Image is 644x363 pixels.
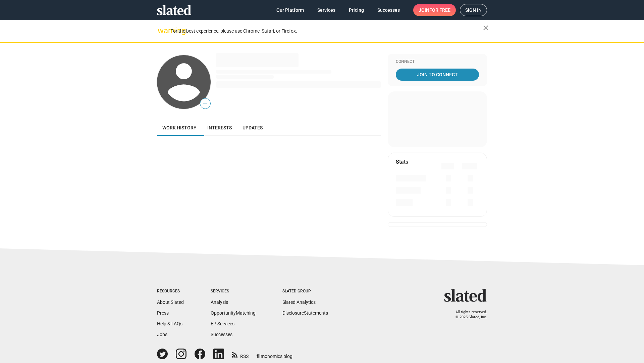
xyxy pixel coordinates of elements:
a: RSS [232,349,249,360]
a: Successes [372,4,405,16]
span: for free [429,4,450,16]
a: Successes [211,332,232,337]
span: Join To Connect [397,69,478,81]
span: Join [419,4,450,16]
div: Resources [157,289,184,294]
span: Sign in [465,4,482,16]
span: — [200,99,210,108]
a: OpportunityMatching [211,310,256,316]
a: Joinfor free [413,4,456,16]
a: Help & FAQs [157,321,182,326]
a: Slated Analytics [282,299,316,305]
div: For the best experience, please use Chrome, Safari, or Firefox. [170,27,483,36]
mat-icon: warning [158,27,166,35]
span: Successes [377,4,400,16]
p: All rights reserved. © 2025 Slated, Inc. [448,310,487,320]
span: Our Platform [276,4,304,16]
a: Press [157,310,169,316]
span: Pricing [349,4,364,16]
a: Our Platform [271,4,309,16]
a: Services [312,4,341,16]
a: Analysis [211,299,228,305]
span: Updates [243,125,263,130]
mat-card-title: Stats [396,158,408,165]
span: film [257,354,265,359]
span: Work history [162,125,197,130]
a: About Slated [157,299,184,305]
div: Services [211,289,256,294]
a: Updates [237,120,268,136]
a: Pricing [343,4,369,16]
span: Services [317,4,335,16]
mat-icon: close [482,24,490,32]
a: Work history [157,120,202,136]
span: Interests [207,125,232,130]
div: Connect [396,59,479,65]
a: EP Services [211,321,234,326]
a: Sign in [460,4,487,16]
a: Join To Connect [396,69,479,81]
a: Jobs [157,332,167,337]
a: DisclosureStatements [282,310,328,316]
div: Slated Group [282,289,328,294]
a: Interests [202,120,237,136]
a: filmonomics blog [257,348,292,360]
